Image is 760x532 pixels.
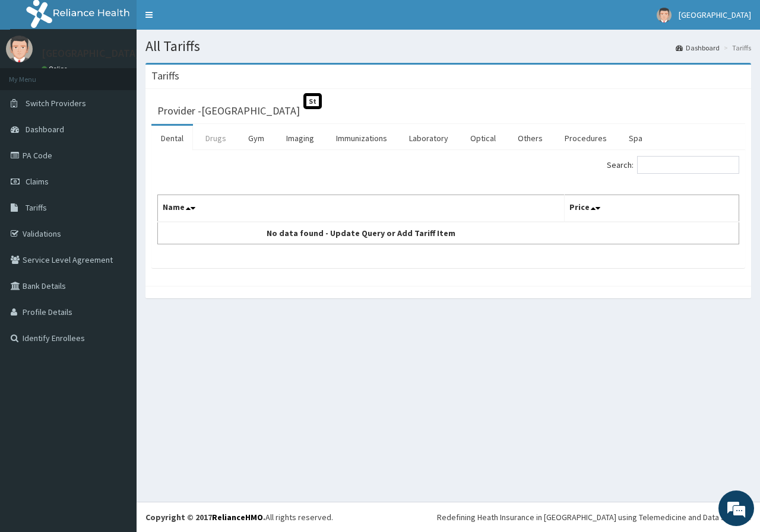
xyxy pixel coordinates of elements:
[6,36,33,62] img: User Image
[619,126,652,151] a: Spa
[42,65,70,73] a: Online
[508,126,552,151] a: Others
[461,126,505,151] a: Optical
[137,502,760,532] footer: All rights reserved.
[158,195,565,222] th: Name
[555,126,616,151] a: Procedures
[239,126,274,151] a: Gym
[212,512,263,523] a: RelianceHMO
[151,71,179,81] h3: Tariffs
[657,8,672,23] img: User Image
[26,98,86,109] span: Switch Providers
[196,126,236,151] a: Drugs
[679,9,751,20] span: [GEOGRAPHIC_DATA]
[437,511,751,523] div: Redefining Heath Insurance in [GEOGRAPHIC_DATA] using Telemedicine and Data Science!
[151,126,193,151] a: Dental
[158,222,565,244] td: No data found - Update Query or Add Tariff Item
[303,93,322,109] span: St
[26,176,49,187] span: Claims
[157,106,300,116] h3: Provider - [GEOGRAPHIC_DATA]
[676,43,720,53] a: Dashboard
[42,48,140,59] p: [GEOGRAPHIC_DATA]
[400,126,458,151] a: Laboratory
[637,156,739,174] input: Search:
[277,126,324,151] a: Imaging
[145,39,751,54] h1: All Tariffs
[26,124,64,135] span: Dashboard
[26,202,47,213] span: Tariffs
[607,156,739,174] label: Search:
[721,43,751,53] li: Tariffs
[565,195,739,222] th: Price
[327,126,397,151] a: Immunizations
[145,512,265,523] strong: Copyright © 2017 .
